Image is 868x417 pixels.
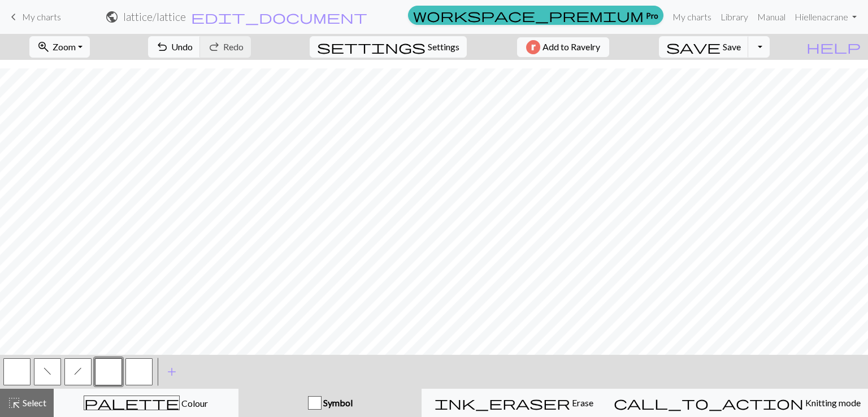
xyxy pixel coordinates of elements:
a: Library [716,6,753,28]
span: Save [723,41,741,52]
span: save [666,39,721,55]
i: Settings [317,40,426,54]
span: Select [21,397,46,408]
span: public [105,9,119,25]
span: Add to Ravelry [542,40,600,54]
span: help [806,39,861,55]
span: edit_document [191,9,367,25]
span: Symbol [322,397,353,408]
span: Zoom [53,41,76,52]
span: Knitting mode [804,397,861,408]
h2: lattice / lattice [123,10,186,23]
span: ink_eraser [435,395,570,411]
span: undo [155,39,169,55]
a: Hiellenacrane [790,6,861,28]
span: Colour [180,398,208,409]
a: My charts [668,6,716,28]
button: SettingsSettings [310,36,467,58]
span: zoom_in [37,39,50,55]
button: Add to Ravelry [517,37,609,57]
button: Save [659,36,749,58]
a: Pro [408,6,663,25]
span: palette [84,395,179,411]
button: Undo [148,36,201,58]
span: keyboard_arrow_left [7,9,20,25]
span: Undo [171,41,193,52]
button: Zoom [29,36,90,58]
button: f [34,358,61,385]
span: Erase [570,397,593,408]
span: settings [317,39,426,55]
a: Manual [753,6,790,28]
button: Knitting mode [606,389,868,417]
button: Colour [54,389,238,417]
span: highlight_alt [7,395,21,411]
span: workspace_premium [413,7,644,23]
a: My charts [7,7,61,27]
button: Symbol [238,389,422,417]
span: My charts [22,11,61,22]
span: Settings [428,40,459,54]
button: h [64,358,92,385]
span: add [165,364,179,380]
span: right leaning decrease [74,367,82,376]
button: Erase [422,389,606,417]
img: Ravelry [526,40,540,54]
span: call_to_action [614,395,804,411]
span: left leaning decrease [44,367,51,376]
